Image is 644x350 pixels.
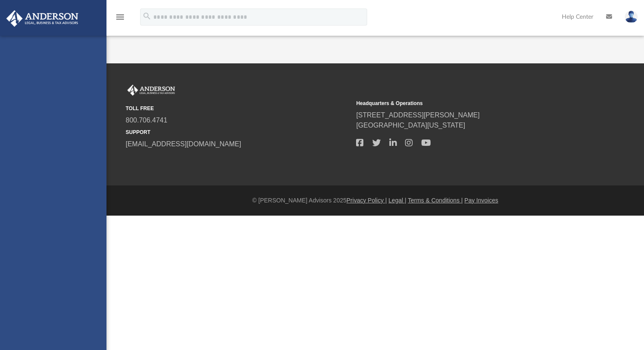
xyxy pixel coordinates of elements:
a: [GEOGRAPHIC_DATA][US_STATE] [356,122,465,129]
small: TOLL FREE [126,105,350,112]
img: Anderson Advisors Platinum Portal [126,85,177,96]
small: Headquarters & Operations [356,100,581,107]
a: menu [115,16,125,22]
i: menu [115,12,125,22]
a: Pay Invoices [464,197,498,204]
i: search [142,11,152,21]
img: User Pic [625,11,638,23]
a: [STREET_ADDRESS][PERSON_NAME] [356,111,480,119]
img: Anderson Advisors Platinum Portal [4,10,81,27]
a: Terms & Conditions | [408,197,463,204]
a: Legal | [388,197,406,204]
small: SUPPORT [126,128,350,136]
a: [EMAIL_ADDRESS][DOMAIN_NAME] [126,140,241,148]
a: 800.706.4741 [126,117,167,124]
div: © [PERSON_NAME] Advisors 2025 [106,196,644,205]
a: Privacy Policy | [347,197,387,204]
